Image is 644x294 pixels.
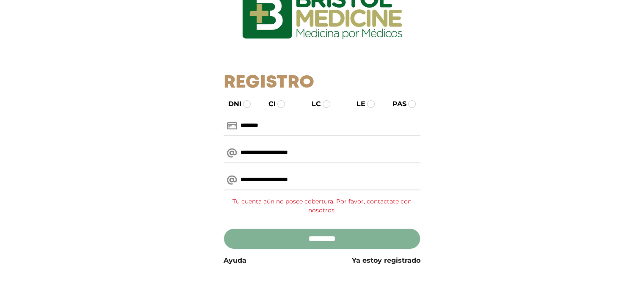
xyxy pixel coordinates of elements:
[224,194,420,218] div: Tu cuenta aún no posee cobertura. Por favor, contactate con nosotros.
[224,72,420,93] h1: Registro
[261,99,276,109] label: CI
[221,99,241,109] label: DNI
[349,99,365,109] label: LE
[352,256,420,266] a: Ya estoy registrado
[224,256,246,266] a: Ayuda
[304,99,321,109] label: LC
[385,99,406,109] label: PAS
